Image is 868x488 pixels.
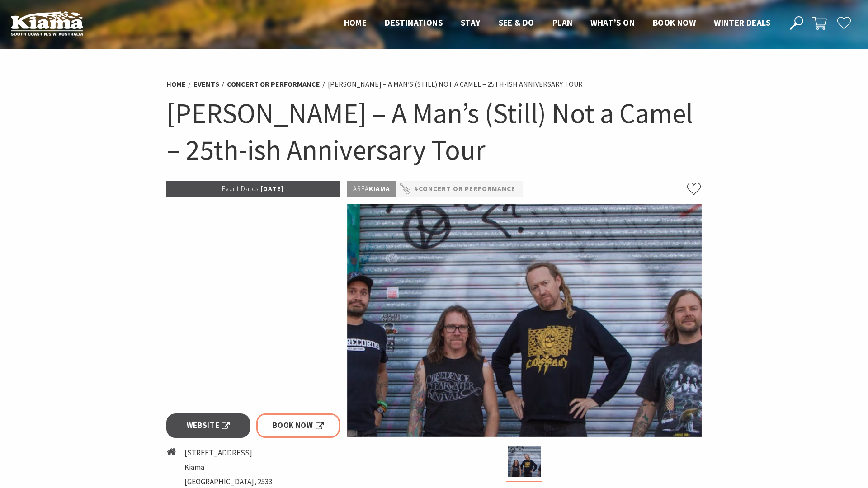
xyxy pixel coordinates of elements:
[328,79,583,90] li: [PERSON_NAME] – A Man’s (Still) Not a Camel – 25th-ish Anniversary Tour
[166,80,186,89] a: Home
[499,17,534,28] span: See & Do
[227,80,320,89] a: Concert or Performance
[385,17,443,28] span: Destinations
[347,181,396,197] p: Kiama
[166,413,250,437] a: Website
[222,184,260,193] span: Event Dates:
[344,17,367,28] span: Home
[273,419,324,432] span: Book Now
[187,419,230,432] span: Website
[11,11,83,36] img: Kiama Logo
[193,80,219,89] a: Events
[552,17,573,28] span: Plan
[590,17,635,28] span: What’s On
[256,413,340,437] a: Book Now
[414,183,515,195] a: #Concert or Performance
[184,447,272,459] li: [STREET_ADDRESS]
[166,181,340,197] p: [DATE]
[335,16,779,31] nav: Main Menu
[461,17,481,28] span: Stay
[184,476,272,488] li: [GEOGRAPHIC_DATA], 2533
[166,95,702,168] h1: [PERSON_NAME] – A Man’s (Still) Not a Camel – 25th-ish Anniversary Tour
[347,204,702,437] img: Frenzel Rhomb Kiama Pavilion Saturday 4th October
[714,17,770,28] span: Winter Deals
[184,461,272,474] li: Kiama
[508,446,541,477] img: Frenzel Rhomb Kiama Pavilion Saturday 4th October
[653,17,696,28] span: Book now
[353,184,369,193] span: Area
